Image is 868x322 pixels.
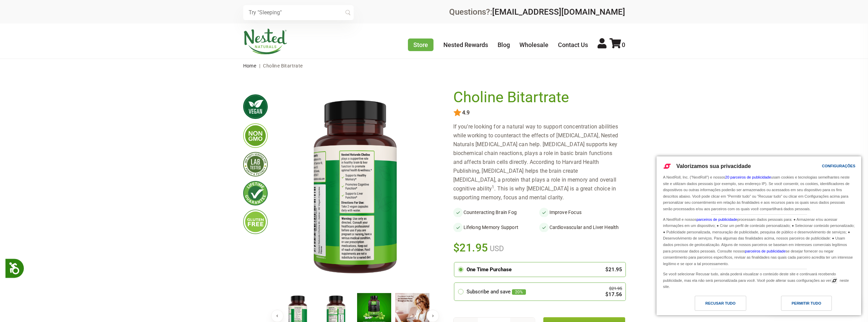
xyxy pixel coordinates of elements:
img: vegan [243,94,268,119]
img: star.svg [453,109,461,117]
div: Configurações [822,162,855,170]
input: Try "Sleeping" [243,5,354,20]
a: parceiros de publicidade [745,249,785,253]
li: Improve Focus [539,208,625,217]
span: 4.9 [461,110,470,116]
div: Recusar tudo [705,300,736,307]
img: Nested Naturals [243,29,288,55]
li: Lifelong Memory Support [453,223,539,232]
div: Questions?: [449,8,625,16]
img: gmofree [243,123,268,148]
div: If you’re looking for a natural way to support concentration abilities while working to counterac... [453,122,625,202]
span: 0 [622,41,625,48]
a: Permitir Tudo [759,296,857,314]
button: Previous [271,310,283,322]
a: [EMAIL_ADDRESS][DOMAIN_NAME] [492,7,625,17]
a: Store [408,39,433,51]
img: Choline Bitartrate [279,89,431,287]
a: 0 [609,41,625,48]
span: $21.95 [453,240,488,255]
sup: 1 [492,185,494,189]
span: Valorizamos sua privacidade [676,163,751,169]
div: Se você selecionar Recusar tudo, ainda poderá visualizar o conteúdo deste site e continuará receb... [662,269,856,291]
a: Wholesale [519,41,548,48]
img: glutenfree [243,210,268,234]
li: Cardiovascular and Liver Health [539,223,625,232]
li: Counteracting Brain Fog [453,208,539,217]
a: parceiros de publicidade [696,217,737,221]
a: Blog [498,41,510,48]
img: thirdpartytested [243,152,268,177]
a: Nested Rewards [443,41,488,48]
span: USD [488,244,504,253]
div: A NextRoll, Inc. ("NextRoll") e nossos usam cookies e tecnologias semelhantes neste site e utiliz... [662,173,856,213]
a: Home [243,63,256,68]
a: Contact Us [558,41,588,48]
nav: breadcrumbs [243,59,625,73]
a: Configurações [810,160,826,173]
a: 20 parceiros de publicidade [725,175,771,179]
span: Choline Bitartrate [263,63,303,68]
a: Recusar tudo [661,296,759,314]
span: | [258,63,262,68]
div: A NextRoll e nossos processam dados pessoais para: ● Armazenar e/ou acessar informações em um dis... [662,215,856,268]
div: Permitir Tudo [792,300,821,307]
button: Next [427,310,439,322]
img: lifetimeguarantee [243,181,268,205]
h1: Choline Bitartrate [453,89,622,106]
